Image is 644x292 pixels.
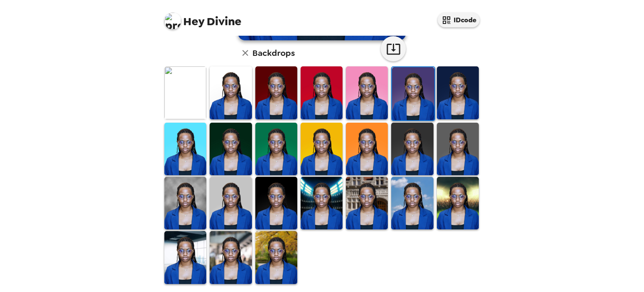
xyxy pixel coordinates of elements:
[164,8,241,27] span: Divine
[164,66,206,119] img: Original
[164,13,181,29] img: profile pic
[183,14,204,29] span: Hey
[252,46,295,60] h6: Backdrops
[438,13,480,27] button: IDcode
